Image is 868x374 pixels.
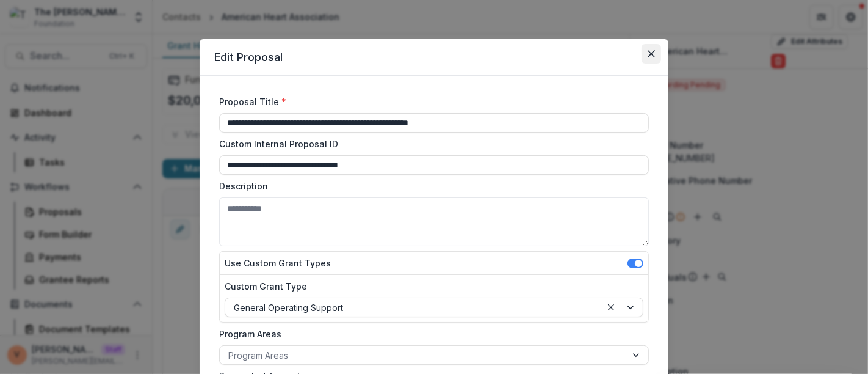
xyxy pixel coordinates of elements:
div: Clear selected options [604,300,618,315]
label: Custom Grant Type [225,280,636,293]
label: Description [219,180,642,193]
label: Proposal Title [219,95,642,108]
label: Program Areas [219,328,642,340]
button: Close [642,44,661,64]
label: Custom Internal Proposal ID [219,137,642,150]
label: Use Custom Grant Types [225,257,331,269]
header: Edit Proposal [200,39,668,76]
